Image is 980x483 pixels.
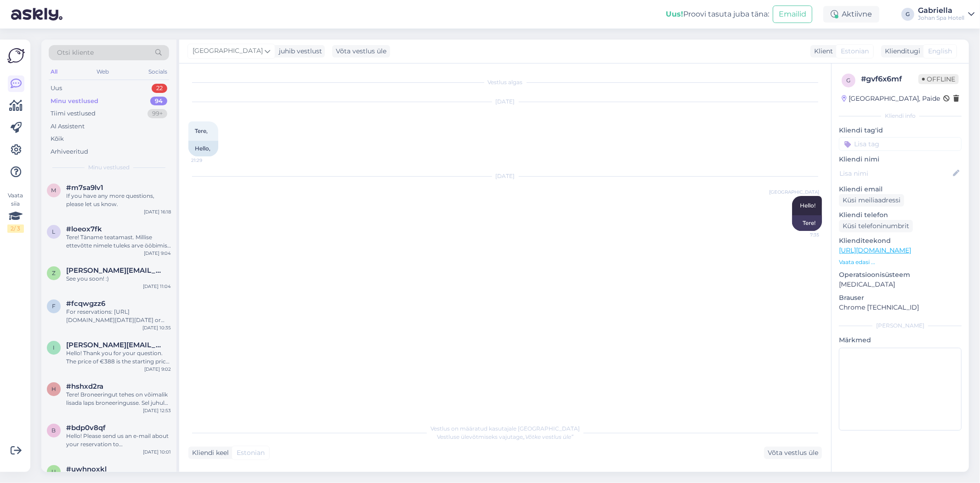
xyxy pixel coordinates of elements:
div: Hello! Please send us an e-mail about your reservation to [EMAIL_ADDRESS][DOMAIN_NAME]. Thank you! [66,432,171,448]
p: Brauser [839,293,962,303]
span: #m7sa9lv1 [66,184,103,192]
div: Tere! Täname teatamast. Millise ettevõtte nimele tuleks arve ööbimise eest saata ning millisele e... [66,233,171,250]
div: Kliendi info [839,112,962,120]
p: Klienditeekond [839,236,962,246]
span: Tere, [195,127,208,134]
span: b [52,427,56,434]
div: Küsi meiliaadressi [839,194,904,207]
p: Vaata edasi ... [839,258,962,266]
span: #bdp0v8qf [66,424,106,432]
div: Klient [810,46,833,56]
div: Web [95,66,111,78]
span: i [53,344,55,351]
span: [GEOGRAPHIC_DATA] [193,46,263,56]
div: Vestlus algas [188,78,822,86]
div: [DATE] 12:53 [143,407,171,414]
div: Klienditugi [881,46,920,56]
span: [GEOGRAPHIC_DATA] [769,189,819,195]
div: 2 / 3 [7,224,24,233]
a: GabriellaJohan Spa Hotell [918,7,974,22]
div: [DATE] 9:04 [144,250,171,257]
span: g [847,77,851,84]
p: Kliendi email [839,184,962,194]
div: Kõik [51,134,64,144]
div: Johan Spa Hotell [918,14,964,22]
input: Lisa nimi [839,168,951,178]
span: #fcqwgzz6 [66,299,105,308]
span: #uwhnoxkl [66,465,107,473]
div: 94 [150,97,167,106]
div: Arhiveeritud [51,147,88,156]
div: Vaata siia [7,191,24,233]
div: Uus [51,84,62,93]
div: Hello! Thank you for your question. The price of €388 is the starting price, and it is possible t... [66,349,171,366]
span: 7:35 [785,231,819,238]
span: l [52,228,56,235]
div: Kliendi keel [188,448,229,458]
span: Minu vestlused [88,163,130,172]
span: Estonian [237,448,265,458]
div: G [901,8,914,21]
p: Kliendi telefon [839,210,962,220]
div: Võta vestlus üle [332,45,390,57]
div: Küsi telefoninumbrit [839,220,913,232]
span: #loeox7fk [66,225,102,233]
div: 99+ [147,109,167,118]
span: #hshxd2ra [66,382,103,391]
span: u [51,468,56,475]
button: Emailid [773,6,812,23]
div: Tere! [792,215,822,231]
div: Hello, [188,141,218,156]
div: [GEOGRAPHIC_DATA], Paide [842,94,940,103]
span: Offline [918,74,959,84]
span: igors.marinins@inbox.lv [66,341,162,349]
div: Aktiivne [823,6,879,23]
div: Gabriella [918,7,964,14]
div: See you soon! :) [66,275,171,283]
div: [DATE] [188,98,822,106]
span: Vestluse ülevõtmiseks vajutage [437,433,573,440]
input: Lisa tag [839,137,962,151]
span: h [51,385,56,392]
p: [MEDICAL_DATA] [839,280,962,289]
div: Proovi tasuta juba täna: [666,9,769,20]
div: juhib vestlust [275,46,322,56]
span: Vestlus on määratud kasutajale [GEOGRAPHIC_DATA] [431,425,580,432]
div: If you have any more questions, please let us know. [66,192,171,208]
div: Tere! Broneeringut tehes on võimalik lisada laps broneeringusse. Sel juhul lisandub lisatasu laps... [66,391,171,407]
p: Kliendi tag'id [839,126,962,135]
p: Märkmed [839,335,962,345]
div: [DATE] 16:18 [144,208,171,215]
div: [DATE] 10:01 [143,448,171,455]
span: zane.lapaine@gmail.com [66,266,162,275]
p: Chrome [TECHNICAL_ID] [839,303,962,312]
div: AI Assistent [51,122,85,131]
div: Tiimi vestlused [51,109,96,118]
span: Hello! [800,202,816,209]
span: English [928,46,952,56]
div: [DATE] 11:04 [143,283,171,290]
b: Uus! [666,10,683,18]
i: „Võtke vestlus üle” [523,433,573,440]
span: 21:29 [191,157,226,164]
span: Estonian [841,46,869,56]
div: [PERSON_NAME] [839,322,962,330]
span: m [51,187,57,194]
div: Socials [147,66,169,78]
span: z [52,270,56,276]
div: # gvf6x6mf [861,74,918,85]
a: [URL][DOMAIN_NAME] [839,246,911,254]
div: [DATE] 9:02 [144,366,171,373]
span: Otsi kliente [57,48,94,57]
p: Operatsioonisüsteem [839,270,962,280]
img: Askly Logo [7,47,25,64]
div: [DATE] [188,172,822,180]
div: All [49,66,59,78]
p: Kliendi nimi [839,155,962,164]
div: 22 [152,84,167,93]
div: [DATE] 10:35 [142,324,171,331]
div: Võta vestlus üle [764,447,822,459]
div: For reservations: [URL][DOMAIN_NAME][DATE][DATE] or you can send an email to [EMAIL_ADDRESS][DOMA... [66,308,171,324]
div: Minu vestlused [51,97,98,106]
span: f [52,303,56,310]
